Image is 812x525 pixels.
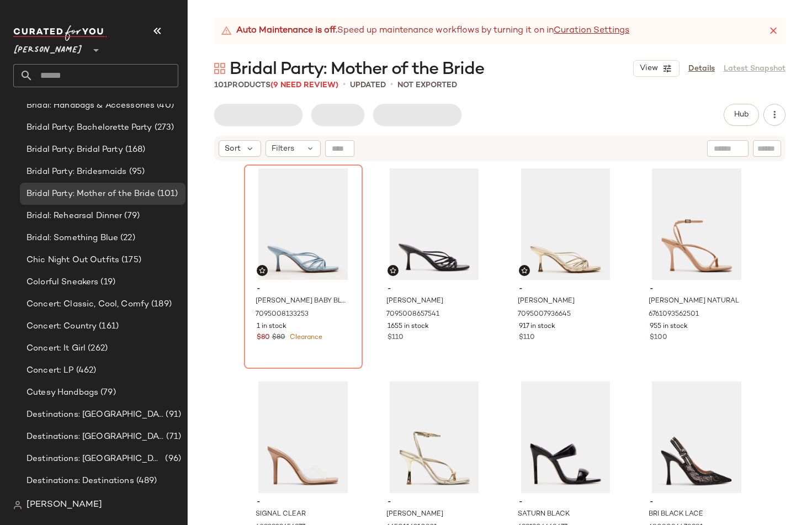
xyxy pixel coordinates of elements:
a: Curation Settings [554,24,629,38]
span: Concert: Classic, Cool, Comfy [26,298,149,311]
span: Concert: Country [26,320,97,333]
span: (95) [127,166,145,178]
span: (96) [163,453,181,465]
img: STEVEMADDEN_SHOES_EDNA_CHAMPAGNE-LEATHER_01.jpg [510,168,621,280]
span: (189) [149,298,172,311]
span: BRI BLACK LACE [649,510,703,519]
span: Bridal: Handbags & Accessories [26,99,155,112]
span: Hub [734,110,749,119]
span: (79) [98,386,116,399]
img: svg%3e [214,63,225,74]
span: Cutesy Handbags [26,386,98,399]
span: 917 in stock [519,322,555,332]
span: Destinations: [GEOGRAPHIC_DATA] [26,431,164,443]
img: STEVEMADDEN_SHOES_SIGNAL_CLEAR_01.jpg [248,381,359,493]
span: [PERSON_NAME] BABY BLUE LEATHER [256,296,349,306]
span: 1 in stock [257,322,286,332]
span: [PERSON_NAME] NATURAL [649,296,739,306]
strong: Auto Maintenance is off. [236,24,337,38]
span: 7095007936645 [518,310,571,320]
span: [PERSON_NAME] [518,296,575,306]
img: STEVEMADDEN_SHOES_SATURN_BLACK_01.jpg [510,381,621,493]
span: Clearance [288,334,322,341]
span: (262) [86,342,108,355]
span: SIGNAL CLEAR [256,510,306,519]
span: - [388,497,481,507]
img: svg%3e [521,267,528,274]
p: updated [350,79,386,91]
span: - [257,284,350,294]
img: cfy_white_logo.C9jOOHJF.svg [13,25,107,41]
span: (161) [97,320,119,333]
img: STEVEMADDEN_SHOES_BRI_BLACK-LACE_01.jpg [641,381,752,493]
p: Not Exported [397,79,457,91]
span: (40) [155,99,174,112]
span: Bridal Party: Bridal Party [26,144,123,156]
span: (101) [155,188,178,200]
span: • [390,78,393,92]
span: Colorful Sneakers [26,276,98,289]
span: Destinations: [GEOGRAPHIC_DATA] [26,409,163,421]
span: Bridal Party: Mother of the Bride [26,188,155,200]
span: - [650,284,743,294]
span: Bridal: Rehearsal Dinner [26,210,122,222]
img: STEVEMADDEN_SHOES_ANNIE_NATURAL_01.jpg [641,168,752,280]
span: (91) [163,409,181,421]
span: Concert: It Girl [26,342,86,355]
span: $110 [388,333,404,343]
img: STEVEMADDEN_SHOES_EDNA_BABY-BLUE-LEATHER_01.jpg [248,168,359,280]
span: View [639,64,658,73]
span: $110 [519,333,535,343]
img: svg%3e [259,267,266,274]
span: (175) [119,254,141,267]
span: (273) [152,121,174,134]
img: STEVEMADDEN_SHOES_EDNA_BLACK-LEATHER.jpg [379,168,490,280]
span: (71) [164,431,181,443]
span: - [519,284,612,294]
span: SATURN BLACK [518,510,570,519]
span: Bridal Party: Bachelorette Party [26,121,152,134]
button: Hub [724,104,759,126]
span: 7095008133253 [256,310,309,320]
span: Bridal Party: Mother of the Bride [230,59,484,81]
span: Bridal Party: Bridesmaids [26,166,127,178]
span: (22) [118,232,135,245]
span: Filters [272,143,294,155]
span: (462) [74,364,97,377]
a: Details [688,63,715,75]
div: Speed up maintenance workflows by turning it on in [221,24,629,38]
img: svg%3e [13,501,22,510]
span: [PERSON_NAME] [26,499,102,512]
div: Products [214,79,338,91]
span: • [343,78,346,92]
span: - [519,497,612,507]
span: [PERSON_NAME] [13,38,83,57]
span: $80 [272,333,285,343]
span: 1655 in stock [388,322,429,332]
span: - [257,497,350,507]
span: 101 [214,81,227,89]
span: (168) [123,144,146,156]
span: [PERSON_NAME] [386,296,443,306]
img: svg%3e [390,267,396,274]
span: (79) [122,210,140,222]
button: View [633,60,680,77]
span: Chic Night Out Outfits [26,254,119,267]
span: - [388,284,481,294]
img: STEVEMADDEN_SHOES_ANNIE_CHAMPAGNE_01.jpg [379,381,490,493]
span: Concert: LP [26,364,74,377]
span: (19) [98,276,115,289]
span: $80 [257,333,270,343]
span: 6761093562501 [649,310,699,320]
span: [PERSON_NAME] [386,510,443,519]
span: Destinations: Destinations [26,475,134,487]
span: Destinations: [GEOGRAPHIC_DATA] [26,453,163,465]
span: 955 in stock [650,322,688,332]
span: Sort [225,143,241,155]
span: 7095008657541 [386,310,439,320]
span: (9 Need Review) [270,81,338,89]
span: $100 [650,333,667,343]
span: - [650,497,743,507]
span: (489) [134,475,157,487]
span: Bridal: Something Blue [26,232,118,245]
